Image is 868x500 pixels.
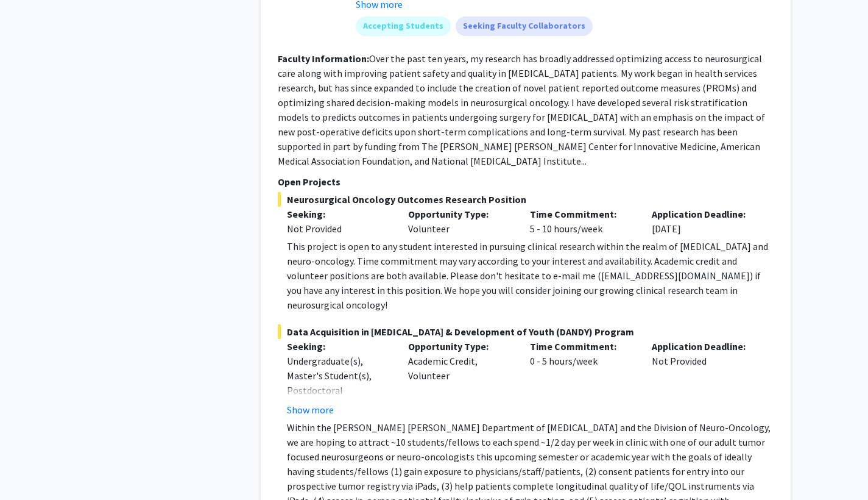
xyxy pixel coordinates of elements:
[399,339,521,417] div: Academic Credit, Volunteer
[278,324,774,339] span: Data Acquisition in [MEDICAL_DATA] & Development of Youth (DANDY) Program
[287,239,774,312] div: This project is open to any student interested in pursuing clinical research within the realm of ...
[521,339,643,417] div: 0 - 5 hours/week
[9,445,52,491] iframe: Chat
[287,339,390,354] p: Seeking:
[287,402,334,417] button: Show more
[456,16,593,36] mat-chip: Seeking Faculty Collaborators
[278,192,774,207] span: Neurosurgical Oncology Outcomes Research Position
[278,174,774,189] p: Open Projects
[530,339,633,354] p: Time Commitment:
[521,207,643,236] div: 5 - 10 hours/week
[287,354,390,456] div: Undergraduate(s), Master's Student(s), Postdoctoral Researcher(s) / Research Staff, Medical Resid...
[278,52,369,65] b: Faculty Information:
[652,339,755,354] p: Application Deadline:
[287,221,390,236] div: Not Provided
[356,16,451,36] mat-chip: Accepting Students
[643,339,764,417] div: Not Provided
[399,207,521,236] div: Volunteer
[643,207,764,236] div: [DATE]
[287,207,390,221] p: Seeking:
[408,339,512,354] p: Opportunity Type:
[530,207,633,221] p: Time Commitment:
[278,52,765,167] fg-read-more: Over the past ten years, my research has broadly addressed optimizing access to neurosurgical car...
[408,207,512,221] p: Opportunity Type:
[652,207,755,221] p: Application Deadline:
